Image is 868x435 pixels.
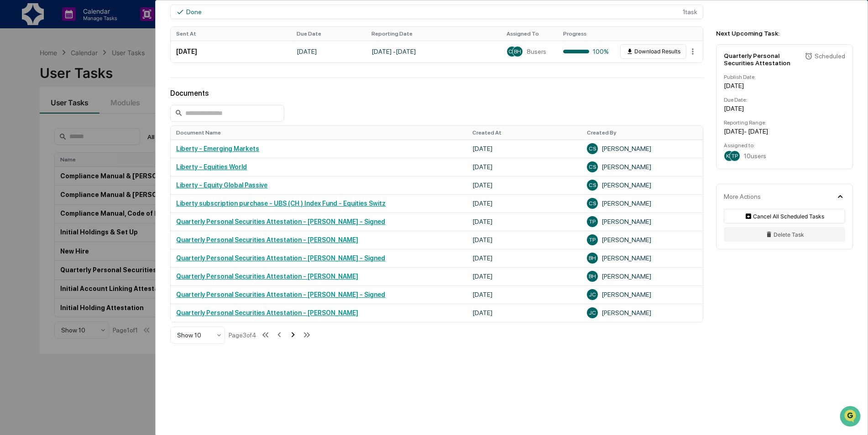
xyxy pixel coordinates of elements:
[587,271,697,282] div: [PERSON_NAME]
[587,161,697,172] div: [PERSON_NAME]
[91,155,110,161] span: Pylon
[589,200,596,207] span: CS
[18,115,59,124] span: Preclearance
[176,254,385,262] a: Quarterly Personal Securities Attestation - [PERSON_NAME] - Signed
[726,153,733,159] span: KV
[9,19,166,34] p: How can we help?
[732,153,738,159] span: TP
[171,27,291,41] th: Sent At
[467,176,581,194] td: [DATE]
[229,331,256,339] div: Page 3 of 4
[176,236,358,243] a: Quarterly Personal Securities Attestation - [PERSON_NAME]
[467,231,581,249] td: [DATE]
[176,181,267,189] a: Liberty - Equity Global Passive
[724,227,845,242] button: Delete Task
[724,105,845,112] div: [DATE]
[31,70,150,79] div: Start new chat
[587,143,697,154] div: [PERSON_NAME]
[176,163,247,171] a: Liberty - Equities World
[558,27,614,41] th: Progress
[176,145,259,152] a: Liberty - Emerging Markets
[66,116,73,123] div: 🗄️
[724,209,845,223] button: Cancel All Scheduled Tasks
[467,267,581,285] td: [DATE]
[176,291,385,298] a: Quarterly Personal Securities Attestation - [PERSON_NAME] - Signed
[587,180,697,191] div: [PERSON_NAME]
[170,89,703,98] div: Documents
[9,133,16,140] div: 🔎
[839,405,863,430] iframe: Open customer support
[724,193,761,200] div: More Actions
[467,249,581,267] td: [DATE]
[467,158,581,176] td: [DATE]
[724,52,801,67] div: Quarterly Personal Securities Attestation
[589,145,596,152] span: CS
[744,152,766,160] span: 10 users
[587,307,697,318] div: [PERSON_NAME]
[467,304,581,322] td: [DATE]
[587,289,697,300] div: [PERSON_NAME]
[366,27,501,41] th: Reporting Date
[176,200,386,207] a: Liberty subscription purchase - UBS (CH ) Index Fund - Equities Switz
[581,126,703,140] th: Created By
[514,48,521,55] span: BH
[716,30,853,37] div: Next Upcoming Task:
[467,212,581,231] td: [DATE]
[176,309,358,316] a: Quarterly Personal Securities Attestation - [PERSON_NAME]
[724,119,845,126] div: Reporting Range:
[155,72,166,83] button: Start new chat
[9,116,16,123] div: 🖐️
[467,285,581,304] td: [DATE]
[5,111,63,128] a: 🖐️Preclearance
[587,253,697,264] div: [PERSON_NAME]
[291,41,366,62] td: [DATE]
[18,132,58,141] span: Data Lookup
[587,216,697,227] div: [PERSON_NAME]
[171,126,467,140] th: Document Name
[508,48,516,55] span: CS
[75,115,113,124] span: Attestations
[589,273,596,280] span: BH
[366,41,501,62] td: [DATE] - [DATE]
[31,79,115,86] div: We're available if you need us!
[527,48,546,55] span: 8 users
[5,129,61,145] a: 🔎Data Lookup
[724,82,845,89] div: [DATE]
[563,48,609,55] div: 100%
[63,111,117,128] a: 🗄️Attestations
[620,44,686,59] button: Download Results
[589,310,596,316] span: JC
[724,74,845,80] div: Publish Date:
[64,154,110,161] a: Powered byPylon
[467,194,581,212] td: [DATE]
[467,140,581,158] td: [DATE]
[501,27,558,41] th: Assigned To
[724,142,845,149] div: Assigned to:
[589,255,596,261] span: BH
[467,126,581,140] th: Created At
[589,218,596,225] span: TP
[176,273,358,280] a: Quarterly Personal Securities Attestation - [PERSON_NAME]
[589,291,596,298] span: JC
[589,182,596,188] span: CS
[589,164,596,170] span: CS
[724,97,845,103] div: Due Date:
[171,41,291,62] td: [DATE]
[589,237,596,243] span: TP
[587,198,697,209] div: [PERSON_NAME]
[815,52,845,60] div: Scheduled
[9,70,26,86] img: 1746055101610-c473b297-6a78-478c-a979-82029cc54cd1
[291,27,366,41] th: Due Date
[724,128,845,135] div: [DATE] - [DATE]
[186,8,202,16] div: Done
[176,218,385,225] a: Quarterly Personal Securities Attestation - [PERSON_NAME] - Signed
[587,234,697,245] div: [PERSON_NAME]
[170,5,703,19] div: 1 task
